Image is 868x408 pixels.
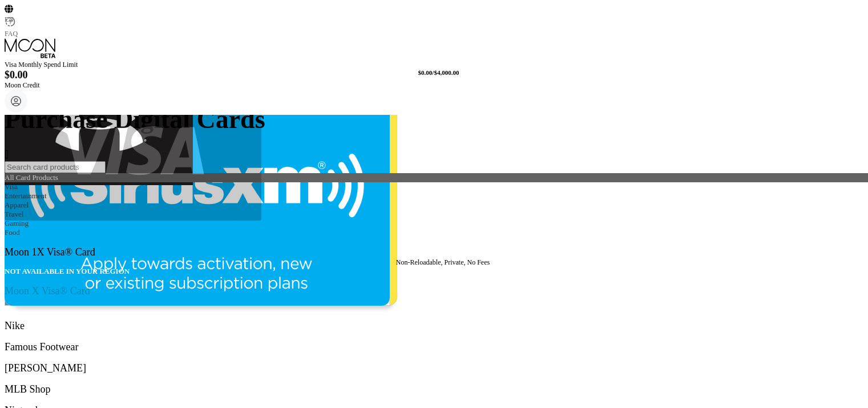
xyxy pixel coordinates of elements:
div: EN [5,15,16,24]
